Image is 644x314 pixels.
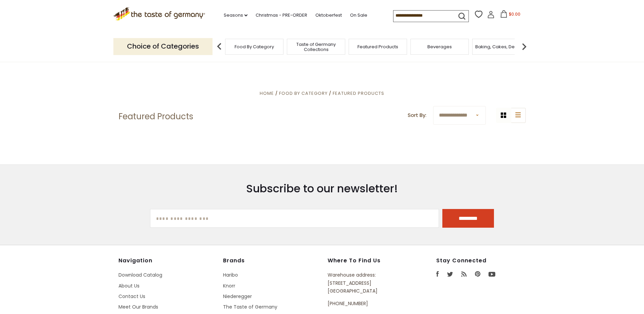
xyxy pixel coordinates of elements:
[328,300,405,308] p: [PHONE_NUMBER]
[118,257,216,264] h4: Navigation
[333,90,384,97] a: Featured Products
[118,282,140,289] a: About Us
[509,11,520,17] span: $0.00
[289,42,343,52] a: Taste of Germany Collections
[475,44,528,49] a: Baking, Cakes, Desserts
[113,38,213,55] p: Choice of Categories
[350,12,367,19] a: On Sale
[223,293,252,300] a: Niederegger
[118,111,193,122] h1: Featured Products
[118,272,162,278] a: Download Catalog
[256,12,307,19] a: Christmas - PRE-ORDER
[224,12,247,19] a: Seasons
[150,182,494,195] h3: Subscribe to our newsletter!
[328,257,405,264] h4: Where to find us
[235,44,274,49] a: Food By Category
[223,272,238,278] a: Haribo
[408,111,426,120] label: Sort By:
[328,271,405,295] p: Warehouse address: [STREET_ADDRESS] [GEOGRAPHIC_DATA]
[279,90,328,97] a: Food By Category
[436,257,526,264] h4: Stay Connected
[315,12,342,19] a: Oktoberfest
[223,257,321,264] h4: Brands
[118,303,158,310] a: Meet Our Brands
[213,40,226,53] img: previous arrow
[260,90,274,97] a: Home
[517,40,531,53] img: next arrow
[223,303,277,310] a: The Taste of Germany
[496,10,525,20] button: $0.00
[118,293,145,300] a: Contact Us
[357,44,398,49] a: Featured Products
[223,282,235,289] a: Knorr
[427,44,452,49] a: Beverages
